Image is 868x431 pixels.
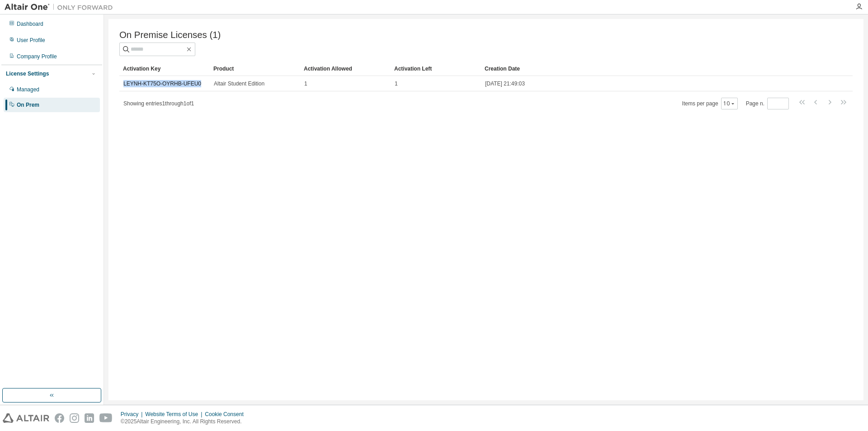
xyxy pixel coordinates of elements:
[3,413,49,423] img: altair_logo.svg
[17,53,57,60] div: Company Profile
[55,413,64,423] img: facebook.svg
[70,413,79,423] img: instagram.svg
[205,411,249,418] div: Cookie Consent
[17,20,43,28] div: Dashboard
[17,86,39,93] div: Managed
[395,80,398,87] span: 1
[304,62,387,76] div: Activation Allowed
[123,81,201,87] a: LEYNH-KT75O-OYRHB-UFEU0
[121,418,249,426] p: © 2025 Altair Engineering, Inc. All Rights Reserved.
[123,62,206,76] div: Activation Key
[214,80,264,87] span: Altair Student Edition
[85,413,94,423] img: linkedin.svg
[746,98,789,109] span: Page n.
[123,100,194,107] span: Showing entries 1 through 1 of 1
[145,411,205,418] div: Website Terms of Use
[723,100,736,107] button: 10
[394,62,477,76] div: Activation Left
[213,62,297,76] div: Product
[5,3,118,12] img: Altair One
[682,98,738,109] span: Items per page
[17,101,39,109] div: On Prem
[304,80,307,87] span: 1
[485,80,525,87] span: [DATE] 21:49:03
[485,62,813,76] div: Creation Date
[99,413,113,423] img: youtube.svg
[119,30,221,40] span: On Premise Licenses (1)
[17,37,45,44] div: User Profile
[121,411,145,418] div: Privacy
[6,70,49,77] div: License Settings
